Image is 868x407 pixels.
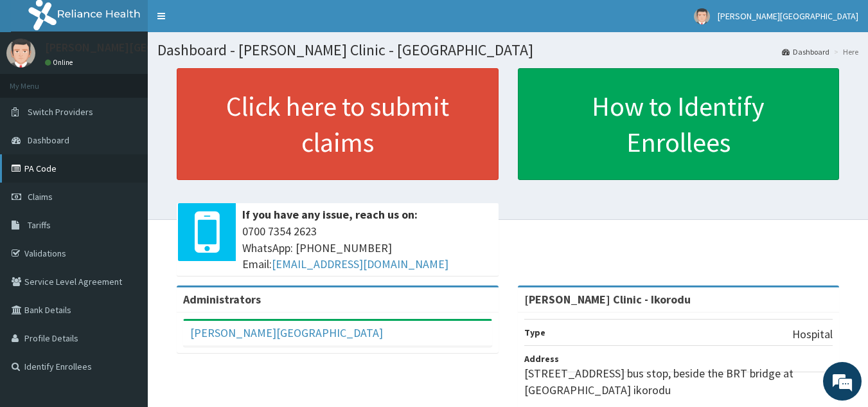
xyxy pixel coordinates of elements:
li: Here [831,46,858,57]
h1: Dashboard - [PERSON_NAME] Clinic - [GEOGRAPHIC_DATA] [157,42,858,59]
a: [PERSON_NAME][GEOGRAPHIC_DATA] [190,325,383,340]
a: Dashboard [782,46,829,57]
p: Hospital [792,326,833,343]
span: Dashboard [28,134,69,146]
span: Tariffs [28,219,51,231]
span: 0700 7354 2623 WhatsApp: [PHONE_NUMBER] Email: [242,223,492,273]
a: Click here to submit claims [177,68,499,180]
b: Administrators [183,292,261,307]
b: Type [524,327,545,338]
b: Address [524,353,559,365]
strong: [PERSON_NAME] Clinic - Ikorodu [524,292,691,307]
span: [PERSON_NAME][GEOGRAPHIC_DATA] [718,10,858,22]
b: If you have any issue, reach us on: [242,207,418,222]
img: User Image [6,39,35,68]
a: [EMAIL_ADDRESS][DOMAIN_NAME] [272,257,448,271]
p: [STREET_ADDRESS] bus stop, beside the BRT bridge at [GEOGRAPHIC_DATA] ikorodu [524,365,833,398]
a: How to Identify Enrollees [518,68,840,180]
span: Switch Providers [28,106,93,118]
a: Online [45,58,76,67]
p: [PERSON_NAME][GEOGRAPHIC_DATA] [45,42,235,53]
img: User Image [694,8,710,24]
span: Claims [28,191,53,203]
